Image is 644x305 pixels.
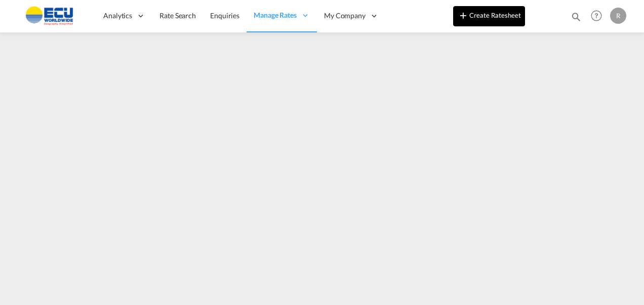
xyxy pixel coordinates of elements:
span: Analytics [103,11,132,21]
span: Rate Search [159,11,196,20]
div: R [610,8,626,24]
span: Manage Rates [254,10,297,20]
div: Help [588,7,610,25]
md-icon: icon-plus 400-fg [457,9,469,21]
button: icon-plus 400-fgCreate Ratesheet [453,6,525,26]
img: 6cccb1402a9411edb762cf9624ab9cda.png [15,5,84,27]
div: icon-magnify [571,11,582,26]
span: My Company [324,11,366,21]
span: Enquiries [210,11,239,20]
md-icon: icon-magnify [571,11,582,22]
span: Help [588,7,605,24]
